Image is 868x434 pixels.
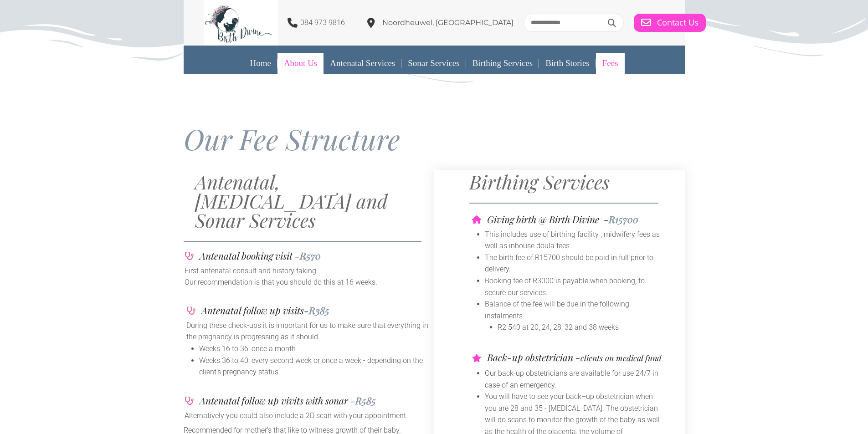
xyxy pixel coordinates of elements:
li: R2 540 at 20, 24, 28, 32 and 38 weeks [498,322,667,333]
span: Our Fee Structure [184,120,400,158]
p: Our recommendation is that you should do this at 16 weeks. [185,276,433,288]
span: R385 [309,304,329,317]
a: Birth Stories [539,53,596,74]
span: clients on medical fund [580,352,662,363]
a: Contact Us [634,14,706,32]
a: Sonar Services [401,53,466,74]
li: Booking fee of R3000 is payable when booking, to secure our services. [485,275,667,298]
h4: Giving birth @ Birth Divine - [487,214,638,224]
h4: Antenatal follow up vivits with sonar - [200,396,376,405]
li: This includes use of birthing facility , midwifery fees as well as inhouse doula fees. [485,229,667,252]
li: Weeks 36 to 40: every second week or once a week - depending on the client's pregnancy status. [199,355,431,378]
a: Antenatal Services [324,53,401,74]
li: Our back-up obstetricians are available for use 24/7 in case of an emergency. [485,368,667,391]
span: R15700 [609,213,638,225]
p: First antenatal consult and history taking. [185,265,433,277]
span: R570 [300,249,321,262]
a: Home [243,53,277,74]
a: Birthing Services [466,53,539,74]
span: Noordheuwel, [GEOGRAPHIC_DATA] [382,18,514,27]
a: Fees [596,53,625,74]
p: Alternatively you could also include a 2D scan with your appointment. [185,410,433,422]
h4: Antenatal booking visit - [200,251,321,260]
p: 084 973 9816 [300,17,345,29]
h2: Birthing Services [469,172,680,191]
h2: Antenatal, [MEDICAL_DATA] and Sonar Services [195,172,434,230]
p: During these check-ups it is important for us to make sure that everything in the pregnancy is pr... [186,320,431,343]
li: Balance of the fee will be due in the following instalments: [485,298,667,322]
h4: Antenatal follow up visits- [201,306,329,315]
span: Contact Us [657,18,699,28]
a: About Us [277,53,324,74]
li: The birth fee of R15700 should be paid in full prior to delivery. [485,252,667,275]
span: R585 [355,394,376,407]
li: Weeks 16 to 36: once a month [199,343,431,355]
h4: Back-up obstetrician - [487,352,664,363]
